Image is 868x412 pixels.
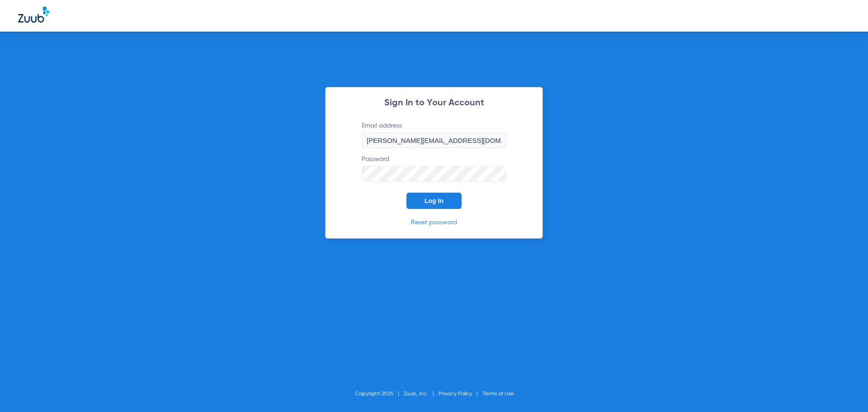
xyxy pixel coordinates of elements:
iframe: Chat Widget [823,369,868,412]
li: Copyright 2025 [355,389,404,398]
input: Password [362,166,506,181]
label: Email address [362,121,506,148]
a: Reset password [411,219,457,226]
input: Email address [362,133,506,148]
li: Zuub, Inc. [404,389,439,398]
h2: Sign In to Your Account [348,99,520,108]
button: Log In [406,193,462,209]
a: Terms of Use [482,391,514,397]
a: Privacy Policy [439,391,472,397]
img: Zuub Logo [18,7,49,23]
span: Log In [425,197,443,204]
label: Password [362,155,506,181]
